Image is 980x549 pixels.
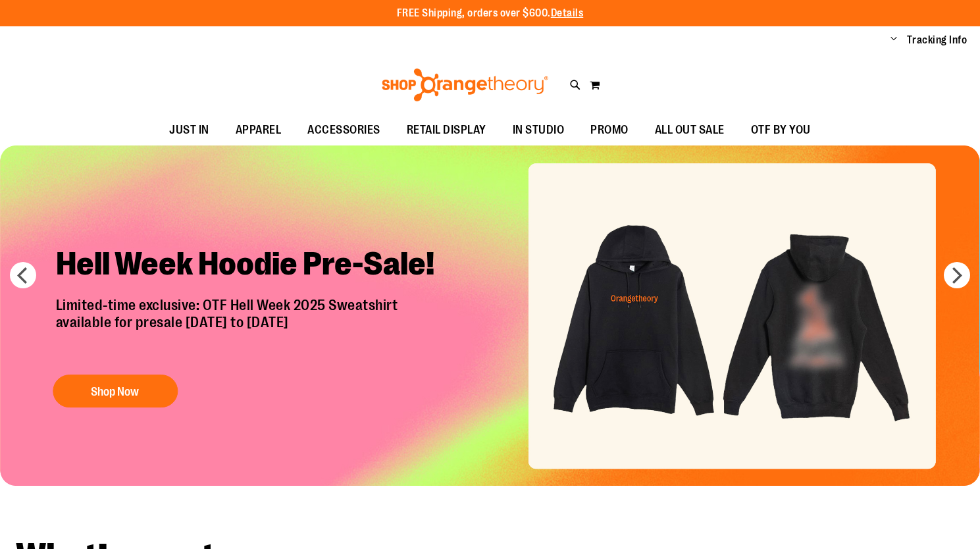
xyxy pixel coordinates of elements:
button: prev [10,262,36,288]
button: next [944,262,970,288]
span: RETAIL DISPLAY [407,115,486,145]
img: Shop Orangetheory [380,68,550,101]
h2: Hell Week Hoodie Pre-Sale! [46,234,457,297]
span: ACCESSORIES [307,115,380,145]
span: OTF BY YOU [751,115,811,145]
p: Limited-time exclusive: OTF Hell Week 2025 Sweatshirt available for presale [DATE] to [DATE] [46,297,457,361]
span: PROMO [590,115,629,145]
span: JUST IN [169,115,209,145]
span: ALL OUT SALE [655,115,725,145]
span: IN STUDIO [513,115,565,145]
button: Account menu [890,34,897,47]
button: Shop Now [53,375,178,407]
span: APPAREL [236,115,282,145]
p: FREE Shipping, orders over $600. [397,6,584,21]
a: Hell Week Hoodie Pre-Sale! Limited-time exclusive: OTF Hell Week 2025 Sweatshirtavailable for pre... [46,234,457,414]
a: Tracking Info [907,33,967,47]
a: Details [551,7,584,19]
